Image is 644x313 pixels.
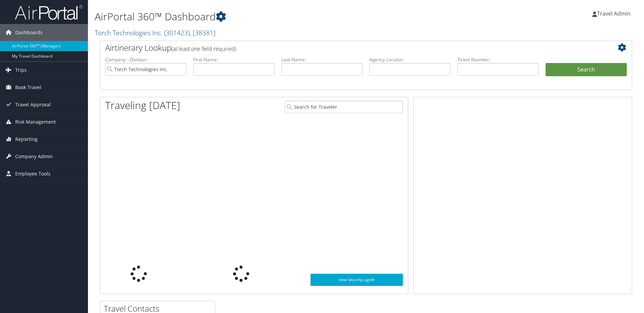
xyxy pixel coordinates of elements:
h2: Airtinerary Lookup [105,42,582,54]
span: Trips [15,62,27,79]
span: , [ 38381 ] [190,28,215,37]
label: Agency Locator: [369,56,451,63]
span: Employee Tools [15,165,50,182]
span: Book Travel [15,79,41,96]
label: Last Name: [281,56,363,63]
button: Search [546,63,627,77]
img: airportal-logo.png [15,4,83,20]
span: Company Admin [15,148,53,165]
label: First Name: [193,56,274,63]
span: Dashboards [15,24,43,41]
input: Search for Traveler [285,101,403,113]
label: Company - Division: [105,56,186,63]
span: Travel Approval [15,96,51,113]
span: Risk Management [15,113,56,130]
span: (at least one field required) [171,45,236,53]
span: Travel Admin [597,10,630,17]
a: View SecurityLogic® [310,274,403,286]
a: Torch Technologies Inc. [95,28,215,37]
h1: AirPortal 360™ Dashboard [95,9,456,24]
label: Ticket Number: [457,56,538,63]
h1: Traveling [DATE] [105,98,180,112]
span: Reporting [15,131,38,148]
a: Travel Admin [592,3,637,24]
span: ( 301423 ) [164,28,190,37]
